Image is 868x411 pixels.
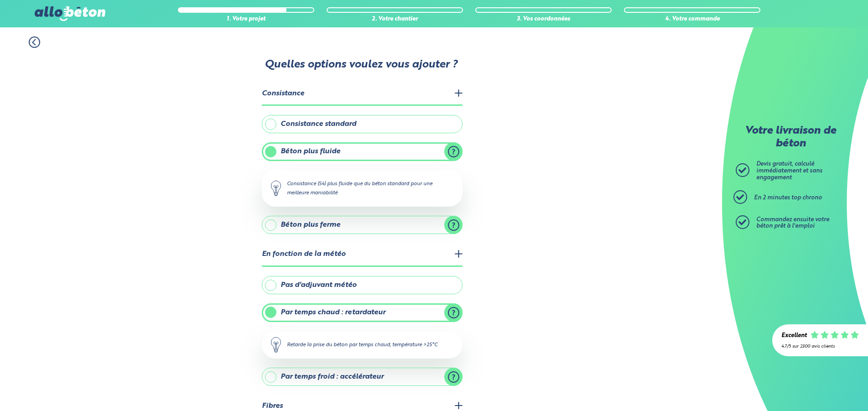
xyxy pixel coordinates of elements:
[262,331,463,359] div: Retarde la prise du béton par temps chaud, température >25°C
[327,16,463,23] div: 2. Votre chantier
[262,83,463,106] legend: Consistance
[754,195,822,201] span: En 2 minutes top chrono
[262,170,463,207] div: Consistance (S4) plus fluide que du béton standard pour une meilleure maniabilité
[262,216,463,234] label: Béton plus ferme
[787,375,858,401] iframe: Help widget launcher
[756,217,829,229] span: Commandez ensuite votre béton prêt à l'emploi
[738,125,843,150] p: Votre livraison de béton
[781,344,859,349] div: 4.7/5 sur 2300 avis clients
[624,16,760,23] div: 4. Votre commande
[475,16,612,23] div: 3. Vos coordonnées
[35,6,105,21] img: allobéton
[756,161,822,180] span: Devis gratuit, calculé immédiatement et sans engagement
[178,16,314,23] div: 1. Votre projet
[781,333,807,339] div: Excellent
[261,59,462,72] p: Quelles options voulez vous ajouter ?
[262,142,463,161] label: Béton plus fluide
[262,243,463,266] legend: En fonction de la météo
[262,303,463,322] label: Par temps chaud : retardateur
[262,368,463,386] label: Par temps froid : accélérateur
[262,276,463,294] label: Pas d'adjuvant météo
[262,115,463,133] label: Consistance standard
